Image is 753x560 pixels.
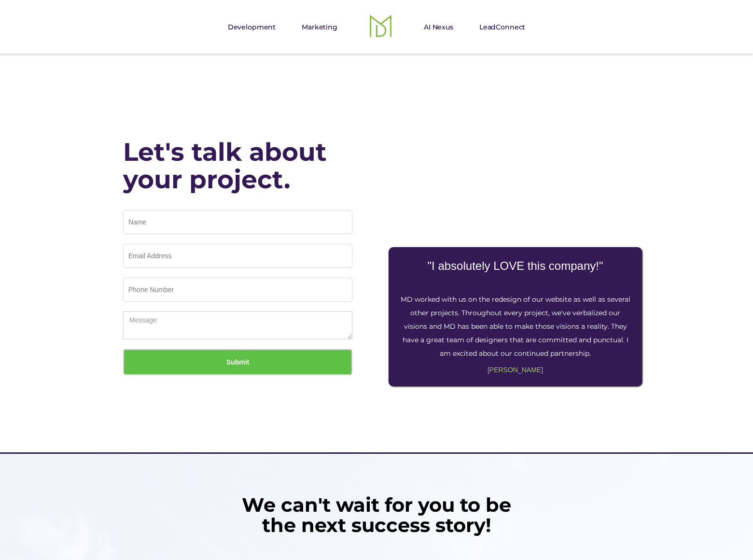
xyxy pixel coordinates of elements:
[123,244,352,268] input: Email Address
[123,210,352,234] input: Name
[123,278,352,302] input: Phone Number
[400,365,630,375] div: [PERSON_NAME]
[290,17,349,37] a: Marketing
[412,17,465,37] a: AI Nexus
[242,493,511,537] strong: We can't wait for you to be the next success story!
[400,293,630,360] p: MD worked with us on the redesign of our website as well as several other projects. Throughout ev...
[123,138,352,193] h1: Let's talk about your project.
[123,349,352,375] input: Submit
[468,17,537,37] a: LeadConnect
[216,17,287,37] a: Development
[400,259,630,273] h1: "I absolutely LOVE this company!"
